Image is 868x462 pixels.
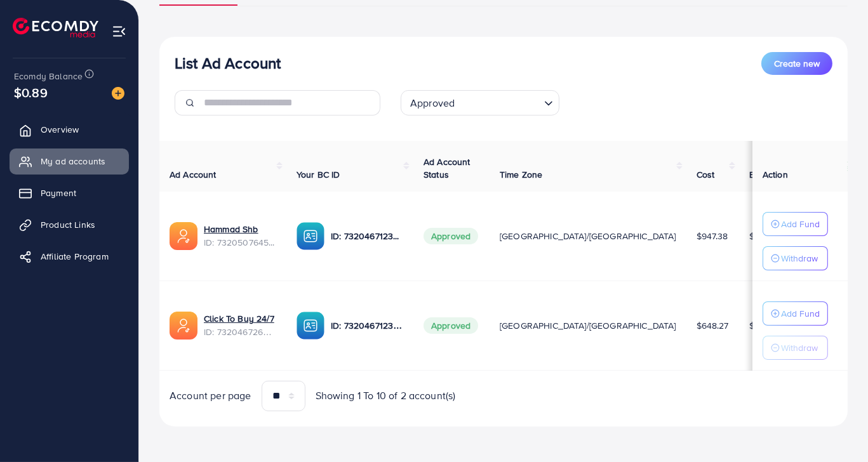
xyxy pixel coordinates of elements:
[204,312,276,338] div: <span class='underline'>Click To Buy 24/7</span></br>7320467267140190209
[814,405,858,452] iframe: Chat
[297,312,324,340] img: ic-ba-acc.ded83a64.svg
[763,168,788,181] span: Action
[204,326,276,338] span: ID: 7320467267140190209
[14,70,83,82] span: Ecomdy Balance
[774,57,820,70] span: Create new
[500,168,542,181] span: Time Zone
[204,223,276,249] div: <span class='underline'>Hammad Shb</span></br>7320507645020880897
[175,54,281,72] h3: List Ad Account
[41,187,76,199] span: Payment
[41,218,95,231] span: Product Links
[170,388,251,403] span: Account per page
[763,336,828,360] button: Withdraw
[424,155,471,181] span: Ad Account Status
[761,52,832,75] button: Create new
[331,318,403,333] p: ID: 7320467123262734338
[41,123,79,136] span: Overview
[170,312,197,340] img: ic-ads-acc.e4c84228.svg
[401,90,559,115] div: Search for option
[500,230,676,242] span: [GEOGRAPHIC_DATA]/[GEOGRAPHIC_DATA]
[204,236,276,249] span: ID: 7320507645020880897
[10,212,129,237] a: Product Links
[10,244,129,269] a: Affiliate Program
[500,319,676,332] span: [GEOGRAPHIC_DATA]/[GEOGRAPHIC_DATA]
[781,251,818,266] p: Withdraw
[781,216,820,232] p: Add Fund
[697,319,729,332] span: $648.27
[10,180,129,206] a: Payment
[10,148,129,174] a: My ad accounts
[763,301,828,326] button: Add Fund
[170,222,197,250] img: ic-ads-acc.e4c84228.svg
[170,168,217,181] span: Ad Account
[458,91,539,112] input: Search for option
[112,87,124,100] img: image
[331,228,403,244] p: ID: 7320467123262734338
[408,94,457,112] span: Approved
[10,117,129,142] a: Overview
[204,223,258,235] a: Hammad Shb
[763,212,828,236] button: Add Fund
[112,24,126,39] img: menu
[781,340,818,355] p: Withdraw
[41,250,109,263] span: Affiliate Program
[424,228,478,244] span: Approved
[41,155,105,168] span: My ad accounts
[297,222,324,250] img: ic-ba-acc.ded83a64.svg
[14,83,48,102] span: $0.89
[763,246,828,270] button: Withdraw
[697,230,728,242] span: $947.38
[697,168,715,181] span: Cost
[316,388,456,403] span: Showing 1 To 10 of 2 account(s)
[13,18,98,37] img: logo
[424,317,478,334] span: Approved
[204,312,274,325] a: Click To Buy 24/7
[297,168,340,181] span: Your BC ID
[781,306,820,321] p: Add Fund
